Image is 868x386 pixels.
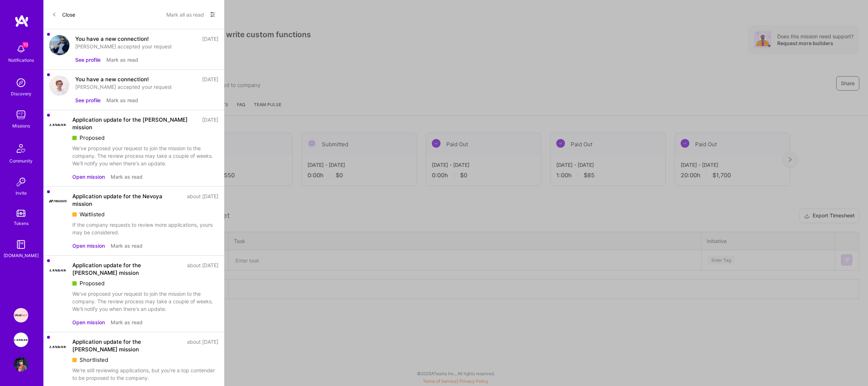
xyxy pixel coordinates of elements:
div: Application update for the Nevoya mission [72,192,183,208]
div: Application update for the [PERSON_NAME] mission [72,338,183,353]
div: [DOMAIN_NAME] [4,252,39,259]
div: Missions [12,122,30,130]
img: user avatar [49,75,69,96]
img: User Avatar [14,357,28,372]
img: Invite [14,175,28,189]
div: Shortlisted [72,356,218,364]
div: You have a new connection! [75,35,149,43]
img: Community [12,140,30,157]
div: [PERSON_NAME] accepted your request [75,83,218,91]
button: Mark as read [111,318,142,326]
img: Speakeasy: Software Engineer to help Customers write custom functions [14,308,28,322]
div: about [DATE] [187,192,218,208]
button: Open mission [72,242,105,250]
img: Company Logo [49,261,67,279]
div: [PERSON_NAME] accepted your request [75,43,218,50]
div: Proposed [72,134,218,142]
a: Speakeasy: Software Engineer to help Customers write custom functions [12,308,30,322]
img: teamwork [14,108,28,122]
button: Open mission [72,318,105,326]
img: tokens [17,210,25,217]
div: We've proposed your request to join the mission to the company. The review process may take a cou... [72,290,218,313]
button: Close [52,9,75,20]
div: We're still reviewing applications, but you're a top contender to be proposed to the company. [72,367,218,382]
div: Waitlisted [72,211,218,218]
div: If the company requests to review more applications, yours may be considered. [72,221,218,236]
img: Langan: AI-Copilot for Environmental Site Assessment [14,333,28,347]
div: about [DATE] [187,338,218,353]
button: Mark as read [111,173,142,181]
div: [DATE] [202,116,218,131]
div: We've proposed your request to join the mission to the company. The review process may take a cou... [72,144,218,167]
img: user avatar [49,35,69,55]
button: See profile [75,96,101,104]
div: Proposed [72,279,218,287]
div: Tokens [14,220,29,227]
button: See profile [75,56,101,64]
button: Mark as read [106,96,138,104]
img: Company Logo [49,116,67,133]
div: [DATE] [202,35,218,43]
img: guide book [14,237,28,252]
button: Mark all as read [166,9,204,20]
div: about [DATE] [187,261,218,277]
a: User Avatar [12,357,30,372]
img: Company Logo [49,192,67,210]
div: You have a new connection! [75,75,149,83]
img: logo [14,14,29,27]
div: [DATE] [202,75,218,83]
button: Open mission [72,173,105,181]
div: Application update for the [PERSON_NAME] mission [72,261,183,277]
div: Invite [16,189,27,197]
div: Discovery [11,90,31,97]
button: Mark as read [106,56,138,64]
a: Langan: AI-Copilot for Environmental Site Assessment [12,333,30,347]
div: Application update for the [PERSON_NAME] mission [72,116,198,131]
img: discovery [14,75,28,90]
button: Mark as read [111,242,142,250]
div: Community [9,157,33,165]
img: Company Logo [49,338,67,355]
